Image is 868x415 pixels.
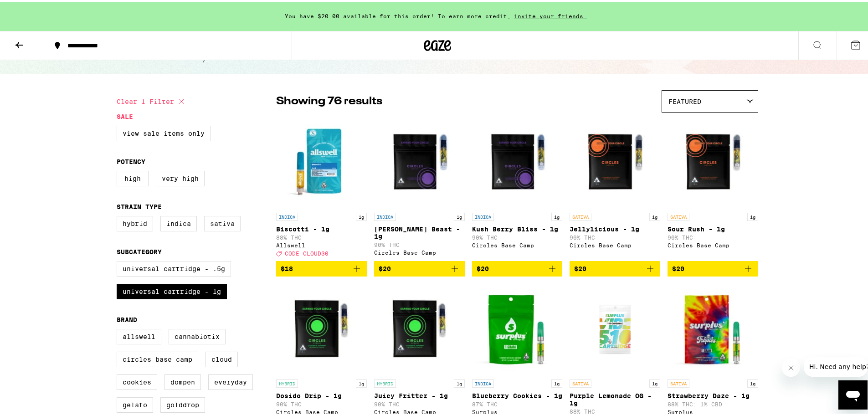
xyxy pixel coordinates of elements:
span: invite your friends. [511,11,590,17]
button: Add to bag [570,259,660,275]
span: Hi. Need any help? [5,6,66,14]
img: Circles Base Camp - Berry Beast - 1g [374,115,465,206]
a: Open page for Biscotti - 1g from Allswell [276,115,367,259]
span: You have $20.00 available for this order! To earn more credit, [285,11,511,17]
p: INDICA [276,211,298,219]
img: Allswell - Biscotti - 1g [276,115,367,206]
p: 88% THC: 1% CBD [668,400,758,405]
p: HYBRID [374,378,396,386]
legend: Potency [117,156,145,164]
div: Circles Base Camp [374,407,465,413]
label: Hybrid [117,214,153,230]
span: $20 [379,263,391,271]
button: Add to bag [668,259,758,275]
label: GoldDrop [160,395,205,411]
iframe: Message from company [804,355,868,375]
label: Circles Base Camp [117,350,198,365]
div: Surplus [668,407,758,413]
p: 1g [356,211,367,219]
p: 90% THC [374,240,465,246]
div: Allswell [276,241,367,246]
span: $20 [477,263,489,271]
p: Showing 76 results [276,92,382,108]
label: Cookies [117,373,157,388]
p: 1g [551,211,562,219]
span: $18 [281,263,293,271]
p: 1g [649,378,660,386]
label: Dompen [164,373,201,388]
p: 1g [356,378,367,386]
img: Circles Base Camp - Sour Rush - 1g [668,115,758,206]
label: Allswell [117,327,161,343]
label: Universal Cartridge - 1g [117,282,227,297]
span: Featured [668,96,701,103]
label: Everyday [208,373,253,388]
p: Biscotti - 1g [276,224,367,231]
iframe: Close message [782,357,800,375]
img: Circles Base Camp - Jellylicious - 1g [570,115,660,206]
p: 90% THC [570,233,660,239]
p: 1g [454,211,465,219]
p: 87% THC [472,400,563,405]
legend: Sale [117,111,133,118]
p: 90% THC [374,400,465,405]
a: Open page for Berry Beast - 1g from Circles Base Camp [374,115,465,259]
p: SATIVA [570,211,591,219]
label: View Sale Items Only [117,124,211,139]
a: Open page for Jellylicious - 1g from Circles Base Camp [570,115,660,259]
div: Circles Base Camp [570,241,660,246]
p: 88% THC [276,233,367,239]
iframe: Button to launch messaging window [838,379,868,408]
p: 90% THC [472,233,563,239]
p: 1g [747,378,758,386]
p: Blueberry Cookies - 1g [472,390,563,398]
p: 90% THC [276,400,367,405]
p: Purple Lemonade OG - 1g [570,390,660,405]
p: INDICA [374,211,396,219]
p: 90% THC [668,233,758,239]
a: Open page for Sour Rush - 1g from Circles Base Camp [668,115,758,259]
label: Cloud [205,350,238,365]
p: 1g [454,378,465,386]
button: Add to bag [276,259,367,275]
p: SATIVA [570,378,591,386]
p: 88% THC [570,407,660,413]
button: Add to bag [374,259,465,275]
div: Circles Base Camp [472,241,563,246]
img: Surplus - Purple Lemonade OG - 1g [578,282,652,373]
div: Circles Base Camp [374,248,465,254]
div: Circles Base Camp [668,241,758,246]
p: [PERSON_NAME] Beast - 1g [374,224,465,238]
p: Jellylicious - 1g [570,224,660,231]
p: Kush Berry Bliss - 1g [472,224,563,231]
legend: Brand [117,314,137,322]
img: Surplus - Blueberry Cookies - 1g [472,282,563,373]
p: HYBRID [276,378,298,386]
p: Dosido Drip - 1g [276,390,367,398]
p: Sour Rush - 1g [668,224,758,231]
img: Circles Base Camp - Kush Berry Bliss - 1g [472,115,563,206]
img: Circles Base Camp - Dosido Drip - 1g [276,282,367,373]
label: Indica [160,214,197,230]
p: 1g [551,378,562,386]
label: Gelato [117,395,153,411]
img: Surplus - Strawberry Daze - 1g [668,282,758,373]
a: Open page for Kush Berry Bliss - 1g from Circles Base Camp [472,115,563,259]
button: Clear 1 filter [117,88,187,111]
p: SATIVA [668,378,689,386]
button: Add to bag [472,259,563,275]
legend: Strain Type [117,201,162,209]
p: INDICA [472,211,494,219]
p: INDICA [472,378,494,386]
div: Surplus [472,407,563,413]
span: CODE CLOUD30 [285,249,329,255]
p: 1g [649,211,660,219]
img: Circles Base Camp - Juicy Fritter - 1g [374,282,465,373]
legend: Subcategory [117,246,162,254]
label: Sativa [204,214,241,230]
label: Very High [156,169,205,184]
div: Circles Base Camp [276,407,367,413]
span: $20 [672,263,684,271]
p: Juicy Fritter - 1g [374,390,465,398]
label: Universal Cartridge - .5g [117,259,231,275]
